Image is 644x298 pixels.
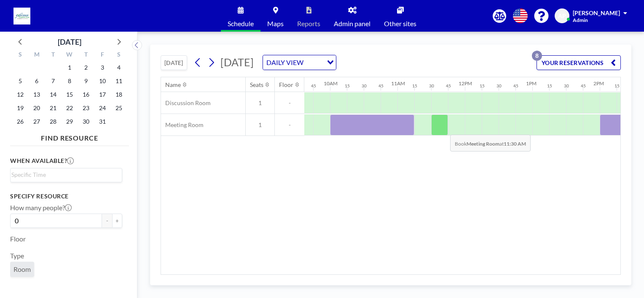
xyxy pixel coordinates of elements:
span: [DATE] [220,56,254,68]
span: Thursday, October 16, 2025 [80,89,92,100]
span: Monday, October 13, 2025 [31,89,43,100]
span: Admin [573,17,588,23]
span: Discussion Room [161,99,211,107]
div: 30 [496,83,502,89]
div: 30 [429,83,434,89]
b: 11:30 AM [504,141,526,147]
label: Type [10,252,24,260]
span: Saturday, October 25, 2025 [113,102,125,114]
span: Sunday, October 26, 2025 [14,116,26,127]
button: + [112,214,122,228]
span: Tuesday, October 14, 2025 [47,89,59,100]
div: 45 [513,83,518,89]
span: Monday, October 27, 2025 [31,116,43,127]
div: 30 [564,83,569,89]
div: 45 [446,83,451,89]
div: 45 [311,83,316,89]
h3: Specify resource [10,192,122,200]
span: Thursday, October 30, 2025 [80,116,92,127]
span: Other sites [384,20,416,27]
span: - [275,121,304,129]
span: Saturday, October 11, 2025 [113,75,125,87]
span: Meeting Room [161,121,204,129]
div: 45 [378,83,384,89]
span: - [275,99,304,107]
div: [DATE] [58,36,81,48]
img: organization-logo [13,8,30,24]
span: Thursday, October 23, 2025 [80,102,92,114]
div: 15 [412,83,417,89]
span: Wednesday, October 29, 2025 [64,116,75,127]
button: [DATE] [161,55,187,70]
span: Tuesday, October 28, 2025 [47,116,59,127]
input: Search for option [11,170,117,179]
div: 12PM [459,80,472,87]
div: Name [165,81,181,89]
span: Sunday, October 19, 2025 [14,102,26,114]
p: 8 [532,51,542,61]
div: 45 [581,83,586,89]
div: 15 [345,83,350,89]
div: S [12,50,29,61]
label: How many people? [10,203,72,212]
span: Wednesday, October 15, 2025 [64,89,75,100]
div: 10AM [324,80,338,87]
span: 1 [246,99,274,107]
span: Friday, October 17, 2025 [97,89,108,100]
span: Friday, October 3, 2025 [97,62,108,73]
div: T [45,50,62,61]
span: Schedule [228,20,254,27]
span: Book at [450,135,531,152]
span: Monday, October 6, 2025 [31,75,43,87]
span: Room [13,265,31,274]
label: Floor [10,235,26,243]
div: T [78,50,94,61]
span: Thursday, October 2, 2025 [80,62,92,73]
div: Search for option [263,55,336,70]
span: Friday, October 24, 2025 [97,102,108,114]
span: AP [558,12,566,20]
span: DAILY VIEW [265,57,305,68]
div: 15 [614,83,620,89]
span: Thursday, October 9, 2025 [80,75,92,87]
span: Saturday, October 4, 2025 [113,62,125,73]
span: Saturday, October 18, 2025 [113,89,125,100]
span: Sunday, October 5, 2025 [14,75,26,87]
div: S [110,50,127,61]
div: 15 [480,83,485,89]
span: [PERSON_NAME] [573,9,620,16]
div: 30 [362,83,367,89]
span: Admin panel [334,20,370,27]
div: 1PM [526,80,537,87]
h4: FIND RESOURCE [10,130,129,142]
div: M [29,50,45,61]
span: Tuesday, October 7, 2025 [47,75,59,87]
div: Search for option [11,168,122,181]
span: Friday, October 10, 2025 [97,75,108,87]
div: 15 [547,83,552,89]
span: Monday, October 20, 2025 [31,102,43,114]
div: W [62,50,78,61]
div: Seats [250,81,263,89]
span: Sunday, October 12, 2025 [14,89,26,100]
span: Wednesday, October 22, 2025 [64,102,75,114]
b: Meeting Room [467,141,499,147]
div: Floor [279,81,293,89]
div: F [94,50,110,61]
span: Wednesday, October 1, 2025 [64,62,75,73]
span: Friday, October 31, 2025 [97,116,108,127]
input: Search for option [306,57,322,68]
div: 2PM [593,80,604,87]
button: YOUR RESERVATIONS8 [537,55,621,70]
span: Tuesday, October 21, 2025 [47,102,59,114]
button: - [102,214,112,228]
span: Maps [267,20,284,27]
span: Reports [297,20,320,27]
span: Wednesday, October 8, 2025 [64,75,75,87]
span: 1 [246,121,274,129]
div: 11AM [391,80,405,87]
